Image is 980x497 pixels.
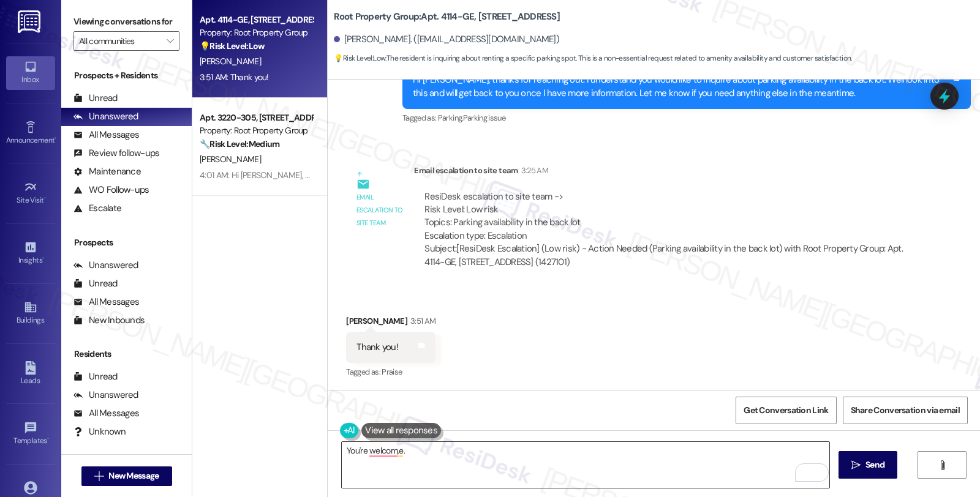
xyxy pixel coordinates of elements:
[6,357,55,390] a: Leads
[346,363,435,381] div: Tagged as:
[200,111,313,124] div: Apt. 3220-305, [STREET_ADDRESS][PERSON_NAME]
[73,184,149,196] div: WO Follow-ups
[200,72,269,83] div: 3:51 AM: Thank you!
[73,110,138,123] div: Unanswered
[200,138,279,149] strong: 🔧 Risk Level: Medium
[413,73,951,100] div: Hi [PERSON_NAME], thanks for reaching out. I understand you would like to inquire about parking a...
[200,124,313,137] div: Property: Root Property Group
[200,56,261,67] span: [PERSON_NAME]
[73,370,118,383] div: Unread
[73,165,141,178] div: Maintenance
[42,254,44,263] span: •
[200,26,313,39] div: Property: Root Property Group
[73,202,121,215] div: Escalate
[73,296,139,308] div: All Messages
[47,435,49,443] span: •
[73,92,118,105] div: Unread
[356,341,398,354] div: Thank you!
[402,109,971,127] div: Tagged as:
[414,164,914,181] div: Email escalation to site team
[18,10,43,33] img: ResiDesk Logo
[851,460,861,470] i: 
[108,469,159,482] span: New Message
[6,297,55,330] a: Buildings
[73,389,138,402] div: Unanswered
[334,10,560,23] b: Root Property Group: Apt. 4114-GE, [STREET_ADDRESS]
[736,397,836,424] button: Get Conversation Link
[865,458,884,471] span: Send
[518,164,548,177] div: 3:25 AM
[61,348,192,361] div: Residents
[94,471,104,481] i: 
[73,147,159,160] div: Review follow-ups
[200,13,313,26] div: Apt. 4114-GE, [STREET_ADDRESS]
[851,404,960,417] span: Share Conversation via email
[938,460,947,470] i: 
[200,40,265,51] strong: 💡 Risk Level: Low
[6,237,55,270] a: Insights •
[73,129,139,141] div: All Messages
[200,154,261,165] span: [PERSON_NAME]
[73,407,139,420] div: All Messages
[81,466,172,486] button: New Message
[843,397,968,424] button: Share Conversation via email
[167,36,173,46] i: 
[6,56,55,89] a: Inbox
[424,190,904,243] div: ResiDesk escalation to site team -> Risk Level: Low risk Topics: Parking availability in the back...
[424,242,904,269] div: Subject: [ResiDesk Escalation] (Low risk) - Action Needed (Parking availability in the back lot) ...
[346,315,435,332] div: [PERSON_NAME]
[438,113,463,123] span: Parking ,
[334,53,385,63] strong: 💡 Risk Level: Low
[744,404,828,417] span: Get Conversation Link
[356,191,404,230] div: Email escalation to site team
[839,451,898,479] button: Send
[342,442,829,488] textarea: To enrich screen reader interactions, please activate Accessibility in Grammarly extension settings
[61,69,192,82] div: Prospects + Residents
[73,314,145,327] div: New Inbounds
[55,134,56,143] span: •
[6,177,55,210] a: Site Visit •
[334,33,559,46] div: [PERSON_NAME]. ([EMAIL_ADDRESS][DOMAIN_NAME])
[382,367,402,377] span: Praise
[61,236,192,249] div: Prospects
[79,31,160,51] input: All communities
[44,194,46,203] span: •
[73,12,179,31] label: Viewing conversations for
[73,425,126,438] div: Unknown
[73,277,118,290] div: Unread
[407,315,435,327] div: 3:51 AM
[6,417,55,450] a: Templates •
[463,113,506,123] span: Parking issue
[73,259,138,272] div: Unanswered
[334,52,851,65] span: : The resident is inquiring about renting a specific parking spot. This is a non-essential reques...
